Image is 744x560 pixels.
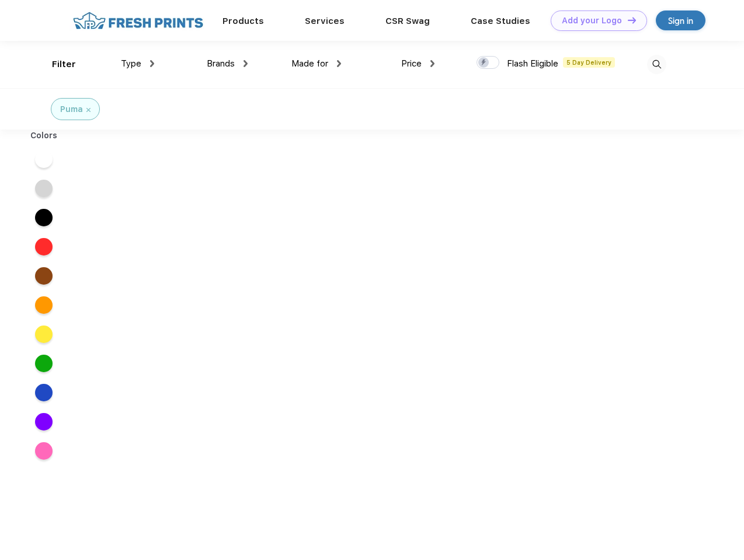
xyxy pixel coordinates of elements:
[507,58,558,69] span: Flash Eligible
[291,58,328,69] span: Made for
[244,60,248,67] img: dropdown.png
[150,60,154,67] img: dropdown.png
[430,60,434,67] img: dropdown.png
[562,16,622,26] div: Add your Logo
[647,55,666,74] img: desktop_search.svg
[86,108,91,112] img: filter_cancel.svg
[69,10,207,31] img: fo%20logo%202.webp
[60,103,83,116] div: Puma
[668,14,693,27] div: Sign in
[337,60,341,67] img: dropdown.png
[52,58,76,71] div: Filter
[121,58,141,69] span: Type
[305,16,345,26] a: Services
[222,16,264,26] a: Products
[656,10,705,30] a: Sign in
[22,129,67,142] div: Colors
[563,57,615,68] span: 5 Day Delivery
[207,58,235,69] span: Brands
[628,17,636,23] img: DT
[385,16,430,26] a: CSR Swag
[401,58,422,69] span: Price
